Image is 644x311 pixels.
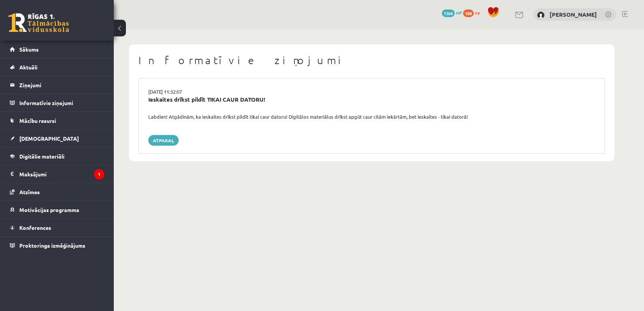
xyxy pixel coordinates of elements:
span: 188 [463,9,474,17]
a: 1364 mP [442,9,462,16]
a: Atpakaļ [148,135,179,146]
i: 1 [94,169,104,179]
a: Mācību resursi [10,112,104,129]
a: Rīgas 1. Tālmācības vidusskola [8,13,69,32]
a: Digitālie materiāli [10,148,104,165]
span: Digitālie materiāli [19,153,64,160]
a: Informatīvie ziņojumi [10,94,104,112]
span: Sākums [19,46,39,53]
span: Proktoringa izmēģinājums [19,242,85,249]
a: Konferences [10,219,104,236]
div: Labdien! Atgādinām, ka ieskaites drīkst pildīt tikai caur datoru! Digitālos materiālus drīkst apg... [143,113,601,121]
a: Proktoringa izmēģinājums [10,237,104,254]
a: Maksājumi1 [10,165,104,183]
a: 188 xp [463,9,484,16]
div: Ieskaites drīkst pildīt TIKAI CAUR DATORU! [148,95,595,104]
span: Aktuāli [19,64,38,71]
a: Sākums [10,41,104,58]
a: [PERSON_NAME] [550,11,597,18]
a: Aktuāli [10,58,104,76]
span: Motivācijas programma [19,206,79,213]
a: [DEMOGRAPHIC_DATA] [10,130,104,147]
span: mP [456,9,462,16]
legend: Ziņojumi [19,76,104,94]
legend: Maksājumi [19,165,104,183]
h1: Informatīvie ziņojumi [138,54,605,67]
span: Mācību resursi [19,117,56,124]
span: 1364 [442,9,455,17]
span: [DEMOGRAPHIC_DATA] [19,135,79,142]
a: Atzīmes [10,183,104,201]
legend: Informatīvie ziņojumi [19,94,104,112]
div: [DATE] 11:32:07 [143,88,601,96]
span: Atzīmes [19,188,40,195]
img: Viktorija Ivanova [537,11,545,19]
span: Konferences [19,224,51,231]
a: Ziņojumi [10,76,104,94]
a: Motivācijas programma [10,201,104,218]
span: xp [475,9,480,16]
